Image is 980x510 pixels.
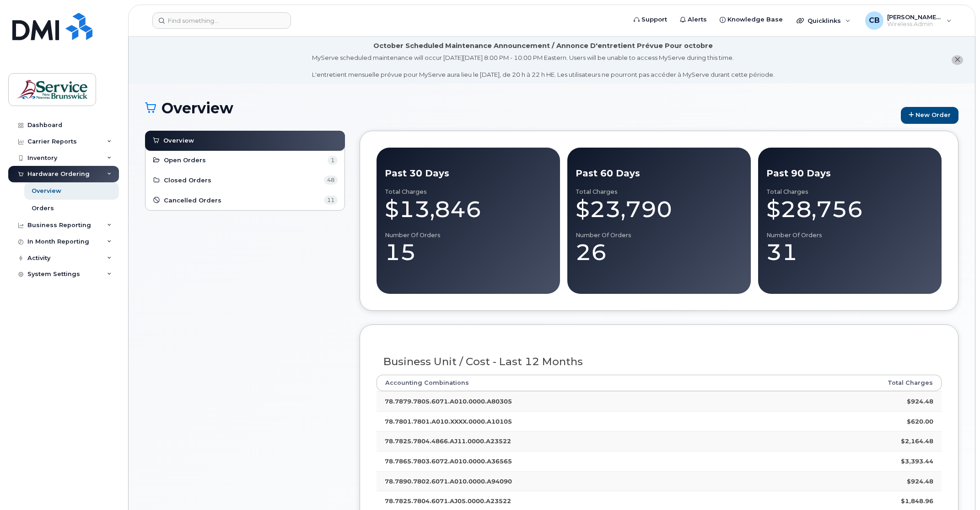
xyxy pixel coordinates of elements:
[576,232,743,239] div: Number of Orders
[576,196,743,223] div: $23,790
[576,188,743,196] div: Total Charges
[383,356,935,367] h3: Business Unit / Cost - Last 12 Months
[328,156,338,165] span: 1
[952,55,963,65] button: close notification
[377,375,773,391] th: Accounting Combinations
[385,457,512,465] strong: 78.7865.7803.6072.A010.0000.A36565
[385,196,552,223] div: $13,846
[145,100,896,116] h1: Overview
[907,478,933,485] strong: $924.48
[385,418,512,425] strong: 78.7801.7801.A010.XXXX.0000.A10105
[385,239,552,266] div: 15
[385,478,512,485] strong: 78.7890.7802.6071.A010.0000.A94090
[766,232,933,239] div: Number of Orders
[385,497,511,505] strong: 78.7825.7804.6071.AJ05.0000.A23522
[324,175,338,185] span: 48
[385,437,511,445] strong: 78.7825.7804.4866.AJ11.0000.A23522
[324,196,338,205] span: 11
[901,107,958,124] a: New Order
[773,375,942,391] th: Total Charges
[766,196,933,223] div: $28,756
[576,167,743,180] div: Past 60 Days
[164,156,206,165] span: Open Orders
[907,398,933,405] strong: $924.48
[164,196,221,205] span: Cancelled Orders
[385,232,552,239] div: Number of Orders
[152,135,338,146] a: Overview
[385,167,552,180] div: Past 30 Days
[385,188,552,196] div: Total Charges
[385,398,512,405] strong: 78.7879.7805.6071.A010.0000.A80305
[766,188,933,196] div: Total Charges
[373,41,713,51] div: October Scheduled Maintenance Announcement / Annonce D'entretient Prévue Pour octobre
[152,155,338,166] a: Open Orders 1
[164,176,211,185] span: Closed Orders
[907,418,933,425] strong: $620.00
[766,239,933,266] div: 31
[312,53,775,79] div: MyServe scheduled maintenance will occur [DATE][DATE] 8:00 PM - 10:00 PM Eastern. Users will be u...
[163,136,194,145] span: Overview
[152,175,338,186] a: Closed Orders 48
[152,195,338,206] a: Cancelled Orders 11
[901,437,933,445] strong: $2,164.48
[766,167,933,180] div: Past 90 Days
[901,457,933,465] strong: $3,393.44
[901,497,933,505] strong: $1,848.96
[576,239,743,266] div: 26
